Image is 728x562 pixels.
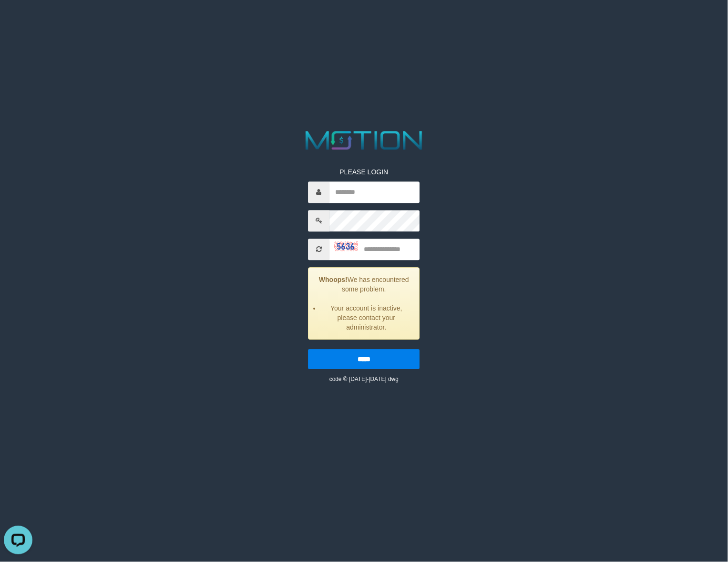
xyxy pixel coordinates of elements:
[308,267,420,340] div: We has encountered some problem.
[300,128,428,153] img: MOTION_logo.png
[334,241,358,251] img: captcha
[319,276,348,283] strong: Whoops!
[4,4,32,32] button: Open LiveChat chat widget
[308,167,420,177] p: PLEASE LOGIN
[329,376,399,382] small: code © [DATE]-[DATE] dwg
[320,303,412,332] li: Your account is inactive, please contact your administrator.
